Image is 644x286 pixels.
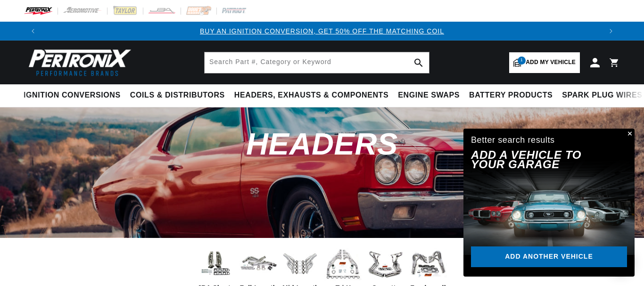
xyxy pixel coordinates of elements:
summary: Battery Products [464,84,557,106]
img: Fenderwell Headers [409,245,447,283]
summary: Ignition Conversions [24,84,125,106]
a: BUY AN IGNITION CONVERSION, GET 50% OFF THE MATCHING COIL [200,27,444,35]
img: Tri-Y Headers [324,245,362,283]
input: Search Part #, Category or Keyword [205,52,429,73]
a: 1Add my vehicle [509,52,580,73]
button: Translation missing: en.sections.announcements.next_announcement [602,22,620,41]
span: Spark Plug Wires [562,90,642,100]
img: Full-Length Headers [239,249,277,278]
span: Coils & Distributors [130,90,225,100]
img: Corvette Sidemount Headers [367,245,405,283]
summary: Engine Swaps [393,84,464,106]
span: Add my vehicle [526,58,576,67]
button: Close [623,129,635,140]
img: Mid-Length Headers [282,245,320,283]
button: search button [408,52,429,73]
button: Translation missing: en.sections.announcements.previous_announcement [24,22,42,41]
span: Battery Products [469,90,553,100]
a: Add another vehicle [471,246,627,268]
summary: Headers, Exhausts & Components [230,84,393,106]
summary: Coils & Distributors [125,84,230,106]
span: Engine Swaps [398,90,460,100]
h2: Add A VEHICLE to your garage [471,150,603,170]
div: Better search results [471,133,555,147]
img: JBA Shorty Headers [197,248,235,279]
span: 1 [518,57,526,65]
span: Headers [246,127,398,161]
span: Ignition Conversions [24,90,121,100]
span: Headers, Exhausts & Components [234,90,388,100]
div: 1 of 3 [42,26,602,36]
img: Pertronix [24,46,132,79]
div: Announcement [42,26,602,36]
